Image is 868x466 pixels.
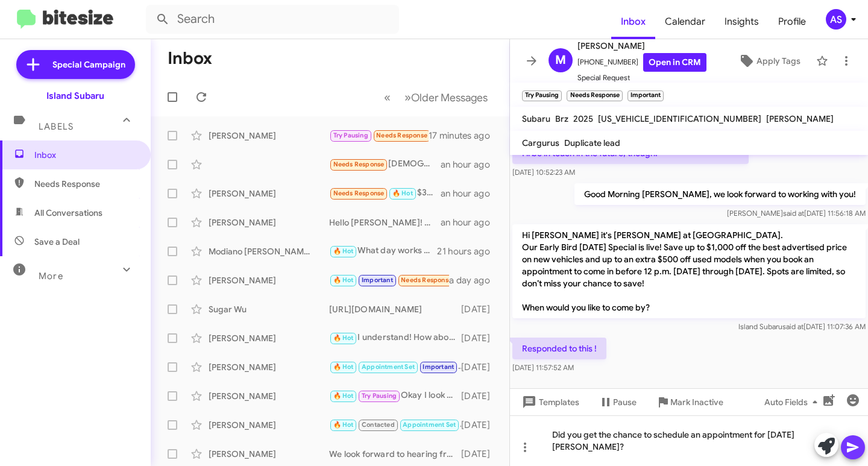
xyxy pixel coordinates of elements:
[764,391,822,413] span: Auto Fields
[577,39,706,53] span: [PERSON_NAME]
[329,360,461,374] div: Hi [PERSON_NAME] it's [PERSON_NAME] at [GEOGRAPHIC_DATA]. Our Early Bird [DATE] Special is live! ...
[209,274,329,286] div: [PERSON_NAME]
[461,303,500,315] div: [DATE]
[449,274,500,286] div: a day ago
[756,50,800,72] span: Apply Tags
[329,216,441,228] div: Hello [PERSON_NAME]! Congratulations on your new vehicle! What did you end up purchasing?
[52,58,125,71] span: Special Campaign
[46,90,104,102] div: Island Subaru
[377,85,398,110] button: Previous
[329,389,461,403] div: Okay I look forward to hearing from you! Have a great weekend.
[727,209,866,218] span: [PERSON_NAME] [DATE] 11:56:18 AM
[522,90,562,101] small: Try Pausing
[755,391,832,413] button: Auto Fields
[16,50,135,79] a: Special Campaign
[783,209,804,218] span: said at
[627,90,664,101] small: Important
[377,85,495,110] nav: Page navigation example
[461,448,500,460] div: [DATE]
[34,178,137,190] span: Needs Response
[715,4,769,39] a: Insights
[766,113,834,124] span: [PERSON_NAME]
[461,419,500,431] div: [DATE]
[423,363,454,371] span: Important
[598,113,761,124] span: [US_VEHICLE_IDENTIFICATION_NUMBER]
[329,418,461,432] div: Hi [PERSON_NAME] it's [PERSON_NAME] at [GEOGRAPHIC_DATA]. Our Early Bird [DATE] Special is live! ...
[573,113,593,124] span: 2025
[392,189,413,197] span: 🔥 Hot
[461,361,500,373] div: [DATE]
[384,90,391,105] span: «
[567,90,622,101] small: Needs Response
[555,51,566,70] span: M
[333,421,354,429] span: 🔥 Hot
[209,448,329,460] div: [PERSON_NAME]
[209,245,329,257] div: Modiano [PERSON_NAME]
[564,137,620,148] span: Duplicate lead
[329,128,429,142] div: Responded to this !
[362,276,393,284] span: Important
[34,236,80,248] span: Save a Deal
[577,72,706,84] span: Special Request
[826,9,846,30] div: AS
[209,187,329,200] div: [PERSON_NAME]
[769,4,816,39] a: Profile
[437,245,500,257] div: 21 hours ago
[401,276,452,284] span: Needs Response
[333,131,368,139] span: Try Pausing
[333,189,385,197] span: Needs Response
[209,332,329,344] div: [PERSON_NAME]
[441,216,500,228] div: an hour ago
[209,130,329,142] div: [PERSON_NAME]
[655,4,715,39] a: Calendar
[362,363,415,371] span: Appointment Set
[574,183,866,205] p: Good Morning [PERSON_NAME], we look forward to working with you!
[362,392,397,400] span: Try Pausing
[555,113,568,124] span: Brz
[512,338,606,359] p: Responded to this !
[461,390,500,402] div: [DATE]
[209,419,329,431] div: [PERSON_NAME]
[333,334,354,342] span: 🔥 Hot
[209,361,329,373] div: [PERSON_NAME]
[589,391,646,413] button: Pause
[329,244,437,258] div: What day works best?
[520,391,579,413] span: Templates
[611,4,655,39] a: Inbox
[329,331,461,345] div: I understand! How about we look at scheduling something in early October? Would that work for you?
[168,49,212,68] h1: Inbox
[333,363,354,371] span: 🔥 Hot
[510,391,589,413] button: Templates
[510,415,868,466] div: Did you get the chance to schedule an appointment for [DATE] [PERSON_NAME]?
[209,390,329,402] div: [PERSON_NAME]
[613,391,637,413] span: Pause
[333,160,385,168] span: Needs Response
[333,247,354,255] span: 🔥 Hot
[329,303,461,315] div: [URL][DOMAIN_NAME]
[816,9,855,30] button: AS
[333,276,354,284] span: 🔥 Hot
[728,50,810,72] button: Apply Tags
[34,149,137,161] span: Inbox
[39,121,74,132] span: Labels
[522,137,559,148] span: Cargurus
[429,130,500,142] div: 17 minutes ago
[209,303,329,315] div: Sugar Wu
[738,322,866,331] span: Island Subaru [DATE] 11:07:36 AM
[646,391,733,413] button: Mark Inactive
[512,224,866,318] p: Hi [PERSON_NAME] it's [PERSON_NAME] at [GEOGRAPHIC_DATA]. Our Early Bird [DATE] Special is live! ...
[782,322,804,331] span: said at
[329,157,441,171] div: [DEMOGRAPHIC_DATA] bless, you have an amazing weekend and a great holiday!!! I just got a job fin...
[39,271,63,282] span: More
[643,53,706,72] a: Open in CRM
[512,168,575,177] span: [DATE] 10:52:23 AM
[411,91,488,104] span: Older Messages
[577,53,706,72] span: [PHONE_NUMBER]
[362,421,395,429] span: Contacted
[376,131,427,139] span: Needs Response
[512,363,574,372] span: [DATE] 11:57:52 AM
